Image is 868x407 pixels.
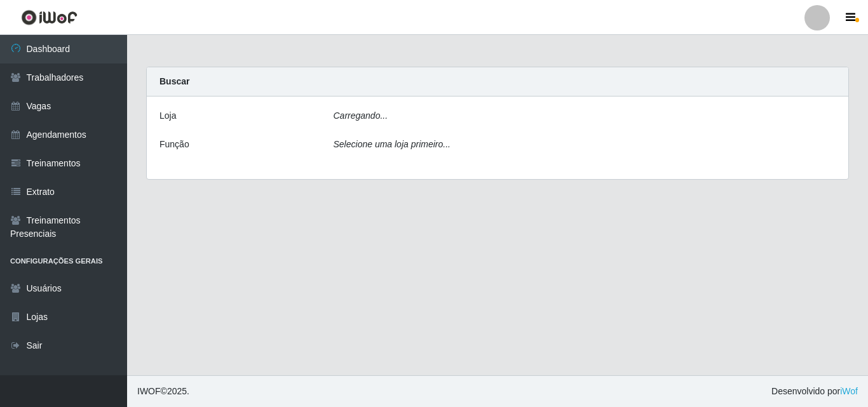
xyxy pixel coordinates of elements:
[159,76,189,86] strong: Buscar
[840,386,858,396] a: iWof
[334,139,451,149] i: Selecione uma loja primeiro...
[334,110,388,121] i: Carregando...
[159,109,176,123] label: Loja
[21,10,78,25] img: CoreUI Logo
[771,385,858,398] span: Desenvolvido por
[137,386,161,396] span: IWOF
[137,385,189,398] span: © 2025 .
[159,138,189,151] label: Função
